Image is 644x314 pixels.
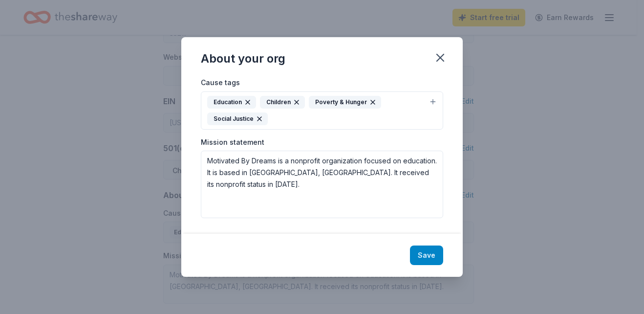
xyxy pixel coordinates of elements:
button: Save [410,246,443,265]
div: About your org [201,51,285,67]
div: Children [260,96,305,109]
button: EducationChildrenPoverty & HungerSocial Justice [201,91,443,130]
textarea: Motivated By Dreams is a nonprofit organization focused on education. It is based in [GEOGRAPHIC_... [201,151,443,218]
label: Cause tags [201,78,240,88]
div: Education [207,96,256,109]
label: Mission statement [201,137,264,147]
div: Poverty & Hunger [309,96,381,109]
div: Social Justice [207,112,268,125]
